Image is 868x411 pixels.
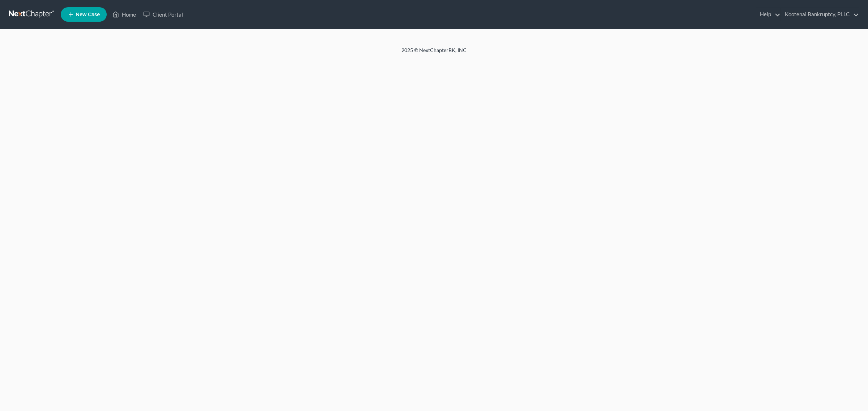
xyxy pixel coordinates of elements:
new-legal-case-button: New Case [61,7,107,22]
a: Help [756,8,780,21]
div: 2025 © NextChapterBK, INC [228,47,640,60]
a: Home [109,8,140,21]
a: Kootenai Bankruptcy, PLLC [781,8,859,21]
a: Client Portal [140,8,187,21]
